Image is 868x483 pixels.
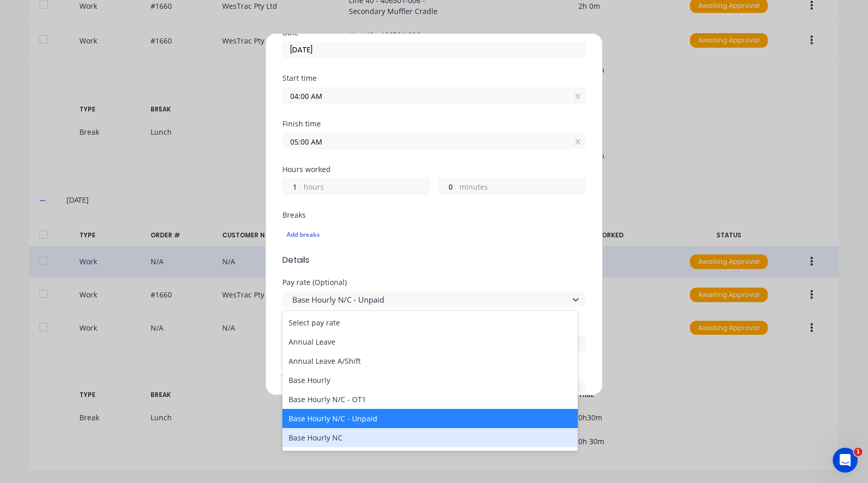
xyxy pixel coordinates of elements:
[282,332,578,351] div: Annual Leave
[282,351,578,371] div: Annual Leave A/Shift
[282,313,578,332] div: Select pay rate
[282,75,586,82] div: Start time
[282,390,578,409] div: Base Hourly N/C - OT1
[282,29,586,36] div: Date
[439,179,457,194] input: 0
[282,254,586,266] span: Details
[287,228,581,241] div: Add breaks
[282,371,578,390] div: Base Hourly
[282,409,578,428] div: Base Hourly N/C - Unpaid
[833,448,858,473] iframe: Intercom live chat
[282,120,586,127] div: Finish time
[282,211,586,219] div: Breaks
[304,181,429,194] label: hours
[283,179,301,194] input: 0
[282,447,578,466] div: Base Hourly NC - (x1.5)
[282,279,586,286] div: Pay rate (Optional)
[459,181,585,194] label: minutes
[854,448,862,456] span: 1
[282,166,586,173] div: Hours worked
[282,428,578,447] div: Base Hourly NC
